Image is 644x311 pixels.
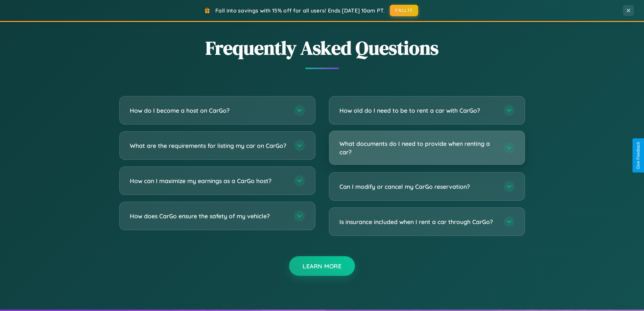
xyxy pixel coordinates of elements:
h3: What are the requirements for listing my car on CarGo? [130,141,287,150]
button: FALL15 [390,5,418,16]
div: Give Feedback [636,142,641,169]
h3: What documents do I need to provide when renting a car? [339,139,497,156]
h3: How old do I need to be to rent a car with CarGo? [339,106,497,115]
h3: How can I maximize my earnings as a CarGo host? [130,177,287,185]
h3: How does CarGo ensure the safety of my vehicle? [130,212,287,220]
h2: Frequently Asked Questions [119,35,525,61]
button: Learn More [289,256,355,276]
h3: Is insurance included when I rent a car through CarGo? [339,218,497,226]
span: Fall into savings with 15% off for all users! Ends [DATE] 10am PT. [215,7,385,14]
h3: How do I become a host on CarGo? [130,106,287,115]
h3: Can I modify or cancel my CarGo reservation? [339,182,497,191]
